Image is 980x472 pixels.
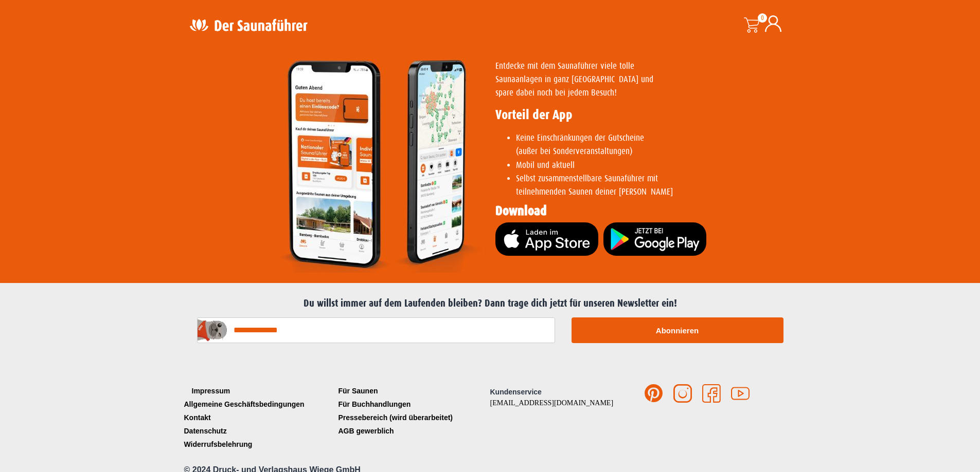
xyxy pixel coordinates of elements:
[758,13,767,23] span: 0
[182,424,336,438] a: Datenschutz
[495,61,634,71] span: Entdecke mit dem Saunaführer viele tolle
[182,384,336,398] a: Impressum
[490,388,542,396] span: Kundenservice
[572,317,783,343] button: Abonnieren
[490,399,614,407] a: [EMAIL_ADDRESS][DOMAIN_NAME]
[182,398,336,411] a: Allgemeine Geschäftsbedingungen
[495,88,617,98] span: spare dabei noch bei jedem Besuch!
[182,384,336,451] nav: Menü
[336,398,490,411] a: Für Buchhandlungen
[516,174,658,183] span: Selbst zusammenstellbare Saunaführer mit
[516,133,644,156] span: Keine Einschränkungen der Gutscheine (außer bei Sonderveranstaltungen)
[336,384,490,438] nav: Menü
[516,172,789,199] li: teilnehmenden Saunen deiner [PERSON_NAME]
[336,384,490,398] a: Für Saunen
[516,160,575,170] span: Mobil und aktuell
[495,107,573,122] span: Vorteil der App
[603,222,706,256] img: google-play-badge
[182,411,336,424] a: Kontakt
[495,222,598,256] img: ios-app-store-badge
[336,411,490,424] a: Pressebereich (wird überarbeitet)
[495,74,653,84] span: Saunaanlagen in ganz [GEOGRAPHIC_DATA] und
[182,438,336,451] a: Widerrufsbelehrung
[336,424,490,438] a: AGB gewerblich
[187,297,794,310] h2: Du willst immer auf dem Laufenden bleiben? Dann trage dich jetzt für unseren Newsletter ein!
[495,204,789,218] h2: Download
